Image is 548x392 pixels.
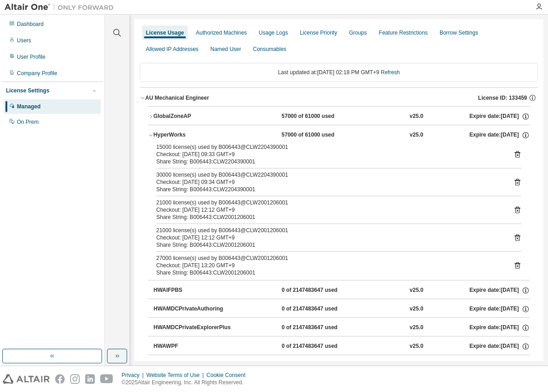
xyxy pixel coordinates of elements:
div: v25.0 [410,286,423,295]
div: Checkout: [DATE] 13:20 GMT+9 [156,262,500,269]
div: Expire date: [DATE] [470,305,530,313]
div: Usage Logs [259,29,288,36]
div: HWAWPF [154,342,236,351]
div: Share String: B006443:CLW2001206001 [156,214,500,221]
div: Checkout: [DATE] 12:12 GMT+9 [156,206,500,214]
div: On Prem [17,118,39,126]
div: Consumables [253,46,286,53]
button: HWAMDCPrivateExplorerPlus0 of 2147483647 usedv25.0Expire date:[DATE] [154,318,530,338]
div: HWAMDCPrivateExplorerPlus [154,324,236,332]
div: 57000 of 61000 used [282,131,364,139]
div: 0 of 2147483647 used [282,342,364,351]
div: Cookie Consent [206,372,251,379]
div: GlobalZoneAP [154,112,236,121]
div: 27000 license(s) used by B006443@CLW2001206001 [156,255,500,262]
img: Altair One [5,3,118,12]
div: Expire date: [DATE] [470,342,530,351]
button: HWAccessEmbedded0 of 2147483647 usedv25.0Expire date:[DATE] [154,355,530,375]
div: License Settings [6,87,49,94]
a: Refresh [381,69,400,76]
div: 0 of 2147483647 used [282,286,364,295]
div: Website Terms of Use [146,372,206,379]
img: facebook.svg [55,374,65,384]
div: Share String: B006443:CLW2001206001 [156,241,500,249]
button: HyperWorks57000 of 61000 usedv25.0Expire date:[DATE] [148,125,530,145]
span: License ID: 133459 [478,94,527,102]
div: 15000 license(s) used by B006443@CLW2204390001 [156,143,500,151]
div: 21000 license(s) used by B006443@CLW2001206001 [156,199,500,206]
button: HWAMDCPrivateAuthoring0 of 2147483647 usedv25.0Expire date:[DATE] [154,299,530,319]
div: Authorized Machines [196,29,247,36]
div: 30000 license(s) used by B006443@CLW2204390001 [156,171,500,178]
div: HWAIFPBS [154,286,236,295]
div: Expire date: [DATE] [470,131,530,139]
div: Checkout: [DATE] 12:12 GMT+9 [156,234,500,241]
button: GlobalZoneAP57000 of 61000 usedv25.0Expire date:[DATE] [148,107,530,127]
button: HWAWPF0 of 2147483647 usedv25.0Expire date:[DATE] [154,336,530,356]
div: Company Profile [17,70,57,77]
div: Privacy [122,372,146,379]
div: Managed [17,103,41,110]
div: Borrow Settings [440,29,478,36]
div: v25.0 [410,112,423,121]
div: 0 of 2147483647 used [282,305,364,313]
div: Expire date: [DATE] [470,324,530,332]
div: Expire date: [DATE] [470,112,530,121]
div: 57000 of 61000 used [282,112,364,121]
div: Expire date: [DATE] [470,286,530,295]
img: linkedin.svg [85,374,95,384]
div: 21000 license(s) used by B006443@CLW2001206001 [156,227,500,234]
div: HWAMDCPrivateAuthoring [154,305,236,313]
div: Checkout: [DATE] 09:34 GMT+9 [156,178,500,186]
img: altair_logo.svg [3,374,50,384]
div: Users [17,37,31,44]
div: 0 of 2147483647 used [282,324,364,332]
img: youtube.svg [100,374,113,384]
img: instagram.svg [70,374,80,384]
div: Checkout: [DATE] 09:33 GMT+9 [156,151,500,158]
button: AU Mechanical EngineerLicense ID: 133459 [140,88,538,108]
div: License Usage [146,29,184,36]
div: v25.0 [410,131,423,139]
div: Feature Restrictions [379,29,428,36]
button: HWAIFPBS0 of 2147483647 usedv25.0Expire date:[DATE] [154,280,530,300]
div: Share String: B006443:CLW2204390001 [156,186,500,193]
div: v25.0 [410,342,423,351]
div: Share String: B006443:CLW2001206001 [156,269,500,276]
div: Groups [349,29,367,36]
div: Share String: B006443:CLW2204390001 [156,158,500,165]
div: Named User [210,46,241,53]
div: AU Mechanical Engineer [145,94,209,102]
p: © 2025 Altair Engineering, Inc. All Rights Reserved. [122,379,251,387]
div: User Profile [17,53,46,61]
div: License Priority [300,29,337,36]
div: v25.0 [410,305,423,313]
div: v25.0 [410,324,423,332]
div: Last updated at: [DATE] 02:18 PM GMT+9 [140,63,538,82]
div: Allowed IP Addresses [146,46,199,53]
div: Dashboard [17,20,44,28]
div: HyperWorks [154,131,236,139]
